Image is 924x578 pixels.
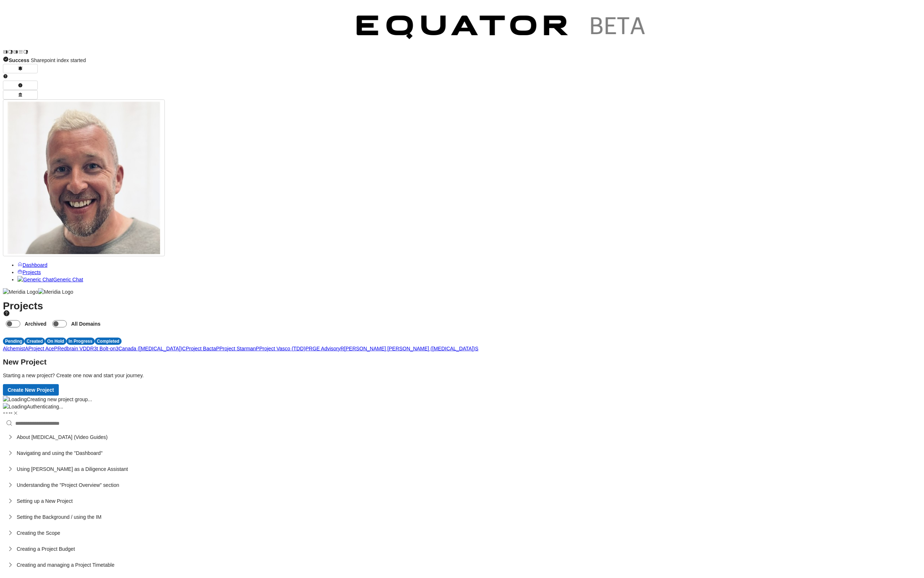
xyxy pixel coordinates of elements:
button: Creating and managing a Project Timetable [3,557,921,573]
div: Pending [3,338,24,345]
span: Dashboard [23,262,48,268]
button: Setting the Background / using the IM [3,509,921,525]
button: Setting up a New Project [3,493,921,509]
img: Customer Logo [28,3,344,54]
a: Dashboard [17,262,48,268]
span: S [475,346,479,351]
a: Project Vasco (TDD)P [259,346,309,351]
a: Generic ChatGeneric Chat [17,277,83,282]
img: Generic Chat [17,276,53,283]
span: P [216,346,219,351]
span: Creating new project group... [27,396,92,402]
button: About [MEDICAL_DATA] (Video Guides) [3,429,921,445]
span: Generic Chat [53,277,83,282]
span: 3 [116,346,119,351]
strong: Success [9,57,29,63]
span: Authenticating... [27,404,63,410]
div: In Progress [66,338,95,345]
img: Customer Logo [344,3,660,54]
img: Meridia Logo [3,288,38,296]
img: Loading [3,396,27,403]
label: Archived [23,317,49,330]
span: R [90,346,94,351]
span: Projects [23,269,41,275]
span: P [256,346,259,351]
button: Understanding the "Project Overview" section [3,477,921,493]
div: Completed [95,338,122,345]
a: Project StarmanP [219,346,259,351]
button: Create New Project [3,384,59,396]
img: Meridia Logo [38,288,73,296]
span: C [182,346,186,351]
span: Sharepoint index started [9,57,86,63]
div: On Hold [45,338,66,345]
h2: New Project [3,358,921,366]
a: Project BactaP [186,346,220,351]
img: Profile Icon [8,102,160,254]
a: Redbrain VDDR [57,346,94,351]
button: Navigating and using the "Dashboard" [3,445,921,461]
a: Projects [17,269,41,275]
span: P [54,346,57,351]
span: R [341,346,344,351]
a: [PERSON_NAME] [PERSON_NAME] ([MEDICAL_DATA])S [344,346,479,351]
button: Using [PERSON_NAME] as a Diligence Assistant [3,461,921,477]
span: A [25,346,28,351]
a: RGE AdvisoryR [309,346,344,351]
a: Canada ([MEDICAL_DATA])C [118,346,186,351]
a: 3t Bolt-on3 [94,346,119,351]
a: Project AceP [28,346,57,351]
div: Created [24,338,45,345]
p: Starting a new project? Create one now and start your journey. [3,372,921,379]
button: Creating a Project Budget [3,541,921,557]
img: Loading [3,403,27,410]
span: P [305,346,309,351]
h1: Projects [3,302,921,330]
button: Creating the Scope [3,525,921,541]
a: AlchemistA [3,346,28,351]
label: All Domains [70,317,103,330]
